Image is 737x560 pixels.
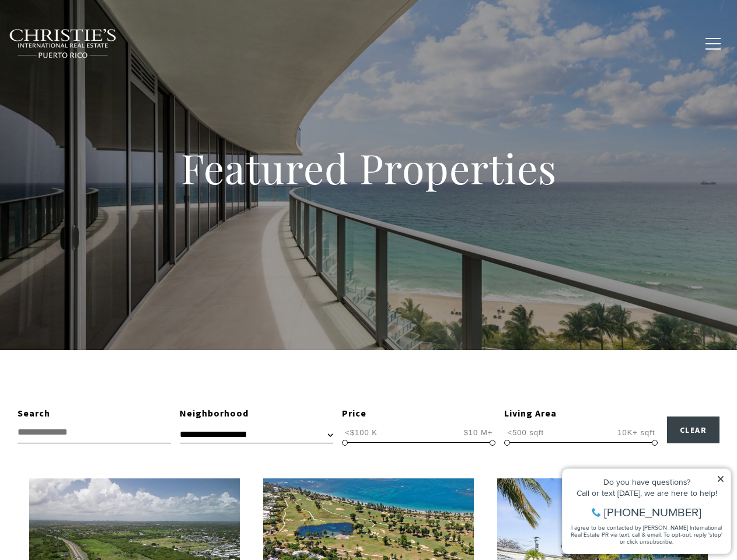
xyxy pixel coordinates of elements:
[180,406,333,421] div: Neighborhood
[342,427,380,438] span: <$100 K
[48,55,145,66] span: [PHONE_NUMBER]
[504,427,547,438] span: <500 sqft
[18,406,171,421] div: Search
[12,37,169,45] div: Call or text [DATE], we are here to help!
[504,406,658,421] div: Living Area
[106,142,631,194] h1: Featured Properties
[461,427,496,438] span: $10 M+
[15,72,166,94] span: I agree to be contacted by [PERSON_NAME] International Real Estate PR via text, call & email. To ...
[342,406,495,421] div: Price
[12,26,169,34] div: Do you have questions?
[667,416,720,443] button: Clear
[698,27,728,61] button: button
[614,427,658,438] span: 10K+ sqft
[9,29,117,59] img: Christie's International Real Estate black text logo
